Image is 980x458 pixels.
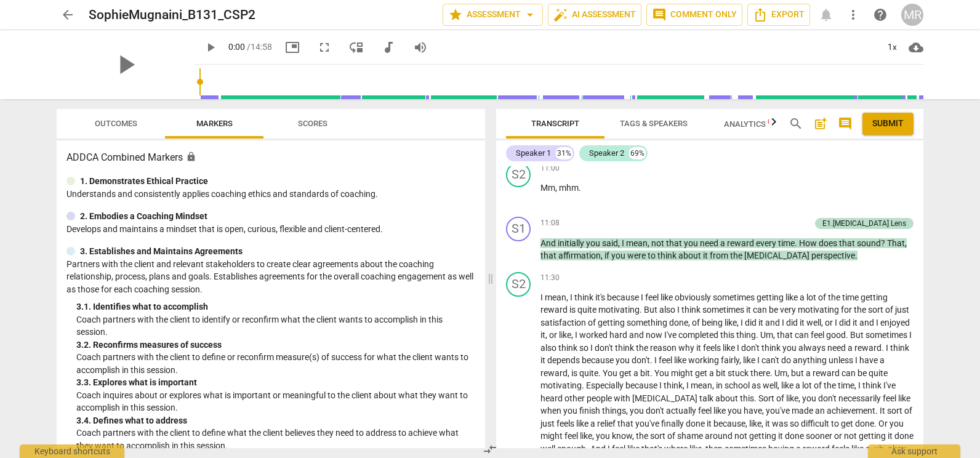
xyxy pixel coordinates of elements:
[791,368,806,378] span: but
[835,318,839,327] span: I
[786,114,806,134] button: Search
[798,305,841,315] span: motivating
[540,218,560,228] span: 11:08
[629,147,646,159] div: 69%
[811,330,826,340] span: feel
[199,36,222,58] button: Play
[905,238,907,248] span: ,
[753,7,805,22] span: Export
[712,380,716,390] span: ,
[548,4,641,26] button: AI Assessment
[854,305,868,315] span: the
[802,380,814,390] span: lot
[873,7,888,22] span: help
[678,251,703,260] span: about
[795,238,799,248] span: .
[298,119,327,128] span: Scores
[868,305,885,315] span: sort
[787,368,791,378] span: ,
[750,368,770,378] span: there
[841,305,854,315] span: for
[448,7,537,22] span: Assessment
[758,318,765,327] span: it
[782,343,798,353] span: you
[582,380,586,390] span: .
[741,318,745,327] span: I
[540,238,558,248] span: And
[641,292,645,302] span: I
[737,343,741,353] span: I
[80,210,207,223] p: 2. Embodies a Coaching Mindset
[806,318,821,327] span: well
[746,305,753,315] span: it
[730,251,744,260] span: the
[76,300,475,313] div: 3. 1. Identifies what to accomplish
[589,147,624,159] div: Speaker 2
[203,40,218,55] span: play_arrow
[506,217,531,241] div: Change speaker
[569,305,577,315] span: is
[313,36,335,58] button: Fullscreen
[66,150,475,165] h3: ADDCA Combined Markers
[659,380,664,390] span: I
[95,119,137,128] span: Outcomes
[818,292,828,302] span: of
[721,355,739,365] span: fairly
[869,368,888,378] span: quite
[76,351,475,376] p: Coach partners with the client to define or reconfirm measure(s) of success for what the client w...
[228,42,245,52] span: 0:00
[603,368,619,378] span: You
[756,330,760,340] span: .
[806,368,813,378] span: a
[89,7,255,23] h2: SophieMugnaini_B131_CSP2
[799,238,819,248] span: How
[669,318,688,327] span: done
[540,305,569,315] span: reward
[633,368,640,378] span: a
[723,343,737,353] span: like
[909,330,912,340] span: I
[839,318,853,327] span: did
[654,355,659,365] span: I
[650,343,678,353] span: reason
[770,368,774,378] span: .
[540,368,568,378] span: reward
[838,116,853,131] span: comment
[813,368,841,378] span: reward
[626,238,648,248] span: mean
[650,355,654,365] span: .
[586,380,625,390] span: Especially
[483,442,497,457] span: compare_arrows
[753,305,769,315] span: can
[846,7,861,22] span: more_vert
[196,119,233,128] span: Markers
[691,380,712,390] span: mean
[826,330,846,340] span: good
[827,343,848,353] span: need
[622,238,626,248] span: I
[757,355,761,365] span: I
[632,355,650,365] span: don't
[702,318,725,327] span: being
[604,251,611,260] span: if
[756,238,778,248] span: every
[579,368,598,378] span: quite
[857,368,869,378] span: be
[813,116,828,131] span: post_add
[559,330,571,340] span: like
[868,444,960,458] div: Ask support
[76,339,475,352] div: 3. 2. Reconfirms measures of success
[768,118,781,125] span: New
[110,49,142,81] span: play_arrow
[880,318,910,327] span: enjoyed
[80,175,208,188] p: 1. Demonstrates Ethical Practice
[700,238,720,248] span: need
[677,305,681,315] span: I
[648,238,651,248] span: ,
[506,272,531,297] div: Change speaker
[646,4,742,26] button: Comment only
[540,183,555,193] span: Mm
[737,318,741,327] span: ,
[616,355,632,365] span: you
[664,330,678,340] span: I've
